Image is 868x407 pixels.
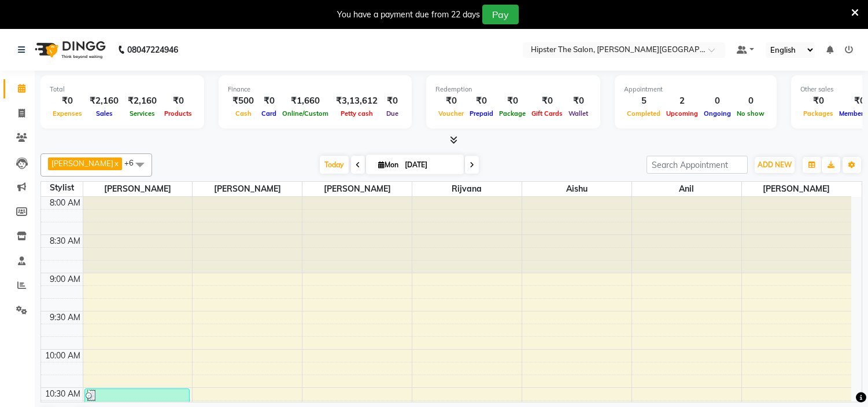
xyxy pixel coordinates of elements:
span: Today [320,156,349,174]
div: 8:00 AM [47,197,83,209]
span: Prepaid [467,109,496,118]
span: Due [383,109,401,118]
div: ₹0 [529,94,566,108]
div: Redemption [435,85,591,94]
input: 2025-09-01 [401,156,459,174]
a: x [113,159,119,168]
div: ₹0 [467,94,496,108]
div: 8:30 AM [47,235,83,247]
div: ₹0 [382,94,402,108]
span: anil [632,182,741,196]
span: +6 [124,158,142,167]
span: [PERSON_NAME] [302,182,412,196]
div: ₹0 [258,94,279,108]
span: [PERSON_NAME] [83,182,193,196]
span: Voucher [435,109,467,118]
div: ₹3,13,612 [331,94,382,108]
span: ADD NEW [758,160,792,169]
span: Sales [93,109,116,118]
span: Completed [624,109,663,118]
div: 10:30 AM [43,388,83,400]
span: Expenses [50,109,85,118]
span: No show [734,109,767,118]
div: 0 [734,94,767,108]
span: Products [161,109,195,118]
span: Services [127,109,158,118]
b: 08047224946 [127,34,178,66]
span: [PERSON_NAME] [51,159,113,168]
input: Search Appointment [647,156,748,174]
span: Card [258,109,279,118]
span: [PERSON_NAME] [742,182,851,196]
div: ₹2,160 [123,94,161,108]
span: aishu [522,182,631,196]
span: Petty cash [338,109,376,118]
div: 10:00 AM [43,350,83,362]
div: 2 [663,94,701,108]
span: Cash [232,109,254,118]
div: Total [50,85,195,94]
div: Appointment [624,85,767,94]
div: ₹2,160 [85,94,123,108]
button: Pay [482,5,519,24]
div: ₹0 [161,94,195,108]
span: Ongoing [701,109,734,118]
span: rijvana [412,182,522,196]
div: 9:30 AM [47,311,83,324]
div: ₹0 [800,94,836,108]
span: Package [496,109,529,118]
span: Wallet [566,109,591,118]
span: Upcoming [663,109,701,118]
span: [PERSON_NAME] [193,182,302,196]
span: Packages [800,109,836,118]
div: ₹1,660 [279,94,331,108]
span: Online/Custom [279,109,331,118]
div: 0 [701,94,734,108]
div: Finance [228,85,402,94]
div: ₹0 [435,94,467,108]
div: 5 [624,94,663,108]
img: logo [29,34,109,66]
div: ₹0 [496,94,529,108]
div: 9:00 AM [47,273,83,285]
div: Stylist [41,182,83,194]
div: ₹0 [50,94,85,108]
button: ADD NEW [755,157,795,173]
div: You have a payment due from 22 days [337,9,480,21]
span: Mon [375,160,401,169]
span: Gift Cards [529,109,566,118]
div: ₹0 [566,94,591,108]
div: ₹500 [228,94,258,108]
